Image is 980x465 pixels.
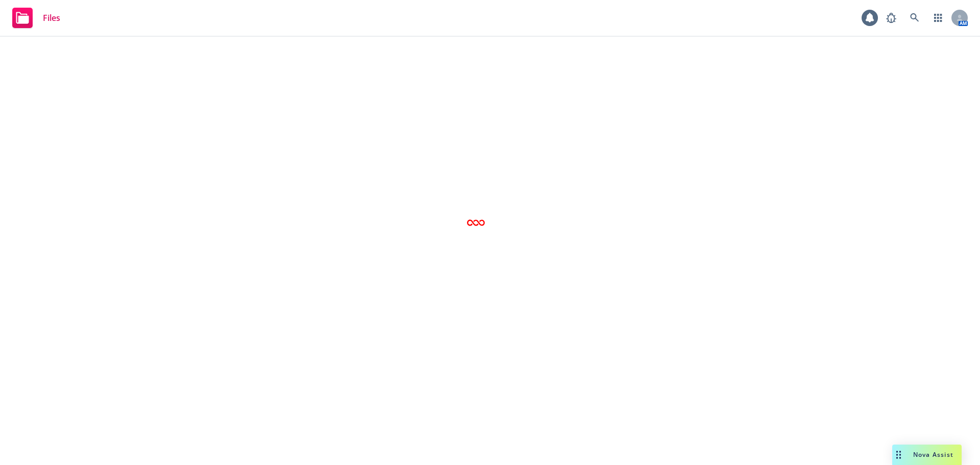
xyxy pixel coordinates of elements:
a: Search [904,8,925,28]
span: Nova Assist [913,450,953,459]
div: Drag to move [892,445,905,465]
a: Switch app [928,8,948,28]
button: Nova Assist [892,445,962,465]
a: Report a Bug [881,8,901,28]
span: Files [43,14,60,22]
a: Files [8,4,64,32]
